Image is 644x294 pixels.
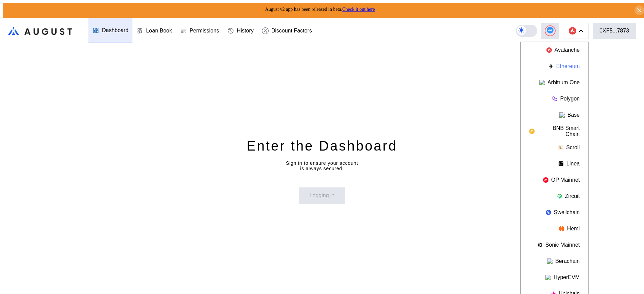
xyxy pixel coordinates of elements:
[557,194,562,199] img: chain logo
[521,123,588,139] button: BNB Smart Chain
[342,7,375,12] a: Check it out here
[543,177,548,183] img: chain logo
[521,172,588,188] button: OP Mainnet
[521,58,588,74] button: Ethereum
[552,96,557,101] img: chain logo
[521,139,588,156] button: Scroll
[102,27,128,33] div: Dashboard
[237,28,254,34] div: History
[521,156,588,172] button: Linea
[558,161,564,166] img: chain logo
[546,210,551,215] img: chain logo
[265,7,375,12] span: August v2 app has been released in beta.
[521,237,588,253] button: Sonic Mainnet
[547,258,553,264] img: chain logo
[286,160,358,171] div: Sign in to ensure your account is always secured.
[271,28,312,34] div: Discount Factors
[559,226,564,231] img: chain logo
[546,47,552,53] img: chain logo
[563,23,589,39] button: chain logo
[539,80,545,85] img: chain logo
[521,269,588,286] button: HyperEVM
[593,23,636,39] button: 0XF5...7873
[545,275,551,280] img: chain logo
[258,18,316,43] a: Discount Factors
[559,112,565,118] img: chain logo
[521,74,588,91] button: Arbitrum One
[247,137,397,155] div: Enter the Dashboard
[190,28,219,34] div: Permissions
[299,187,346,204] button: Logging in
[521,42,588,58] button: Avalanche
[521,204,588,221] button: Swellchain
[600,28,629,34] div: 0XF5...7873
[132,18,176,43] a: Loan Book
[537,242,543,248] img: chain logo
[521,253,588,269] button: Berachain
[176,18,223,43] a: Permissions
[521,107,588,123] button: Base
[88,18,132,43] a: Dashboard
[521,221,588,237] button: Hemi
[521,91,588,107] button: Polygon
[529,129,535,134] img: chain logo
[521,188,588,204] button: Zircuit
[558,145,563,150] img: chain logo
[146,28,172,34] div: Loan Book
[223,18,258,43] a: History
[569,27,576,35] img: chain logo
[548,64,554,69] img: chain logo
